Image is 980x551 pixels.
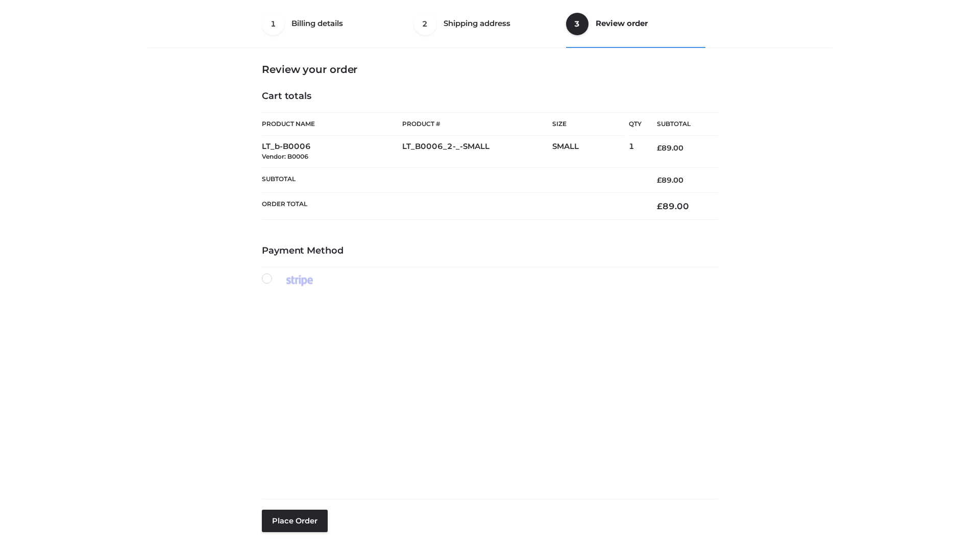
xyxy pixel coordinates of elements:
[262,510,328,532] button: Place order
[657,201,663,211] span: £
[262,91,718,102] h4: Cart totals
[642,113,718,136] th: Subtotal
[262,112,402,136] th: Product Name
[262,153,308,160] small: Vendor: B0006
[402,136,552,168] td: LT_B0006_2-_-SMALL
[657,201,689,211] bdi: 89.00
[262,136,402,168] td: LT_b-B0006
[629,112,642,136] th: Qty
[657,176,661,185] span: £
[657,143,683,153] bdi: 89.00
[552,113,624,136] th: Size
[260,297,716,482] iframe: Secure payment input frame
[262,63,718,76] h3: Review your order
[657,176,683,185] bdi: 89.00
[552,136,629,168] td: SMALL
[629,136,642,168] td: 1
[262,193,642,220] th: Order Total
[402,112,552,136] th: Product #
[657,143,661,153] span: £
[262,167,642,192] th: Subtotal
[262,245,718,257] h4: Payment Method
